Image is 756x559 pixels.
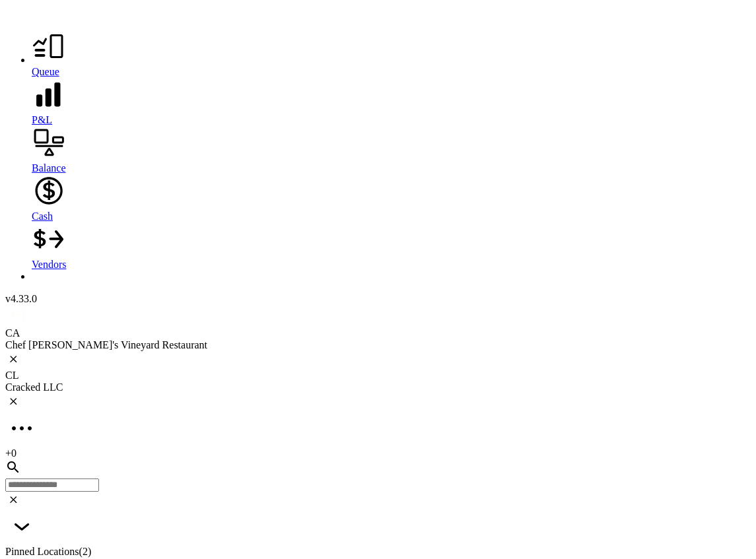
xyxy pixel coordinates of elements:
[5,546,751,558] div: Pinned Locations ( 2 )
[32,259,66,270] span: Vendors
[32,114,52,125] span: P&L
[5,370,751,381] div: CL
[5,293,751,305] div: v 4.33.0
[32,66,59,77] span: Queue
[32,222,751,271] a: Vendors
[5,381,751,393] div: Cracked LLC
[32,174,751,222] a: Cash
[5,447,751,459] div: + 0
[5,339,751,351] div: Chef [PERSON_NAME]'s Vineyard Restaurant
[32,211,53,222] span: Cash
[32,126,751,174] a: Balance
[32,30,751,78] a: Queue
[5,327,751,339] div: CA
[32,162,66,174] span: Balance
[32,78,751,126] a: P&L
